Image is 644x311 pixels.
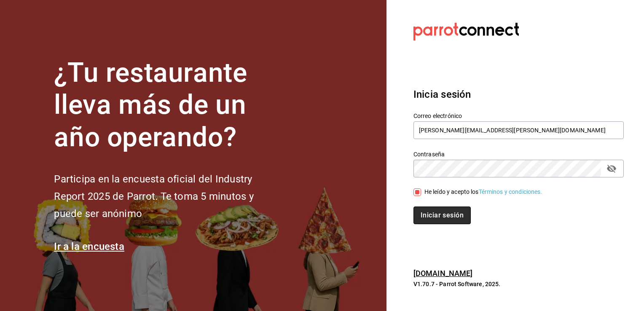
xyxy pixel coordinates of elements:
p: V1.70.7 - Parrot Software, 2025. [413,280,624,288]
div: He leído y acepto los [424,188,542,196]
button: Iniciar sesión [413,206,471,224]
label: Contraseña [413,151,624,157]
button: passwordField [604,161,619,176]
h1: ¿Tu restaurante lleva más de un año operando? [54,57,282,154]
a: [DOMAIN_NAME] [413,269,473,278]
a: Términos y condiciones. [479,188,542,195]
label: Correo electrónico [413,113,624,118]
input: Ingresa tu correo electrónico [413,121,624,139]
h3: Inicia sesión [413,87,624,102]
h2: Participa en la encuesta oficial del Industry Report 2025 de Parrot. Te toma 5 minutos y puede se... [54,171,282,222]
a: Ir a la encuesta [54,241,124,252]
